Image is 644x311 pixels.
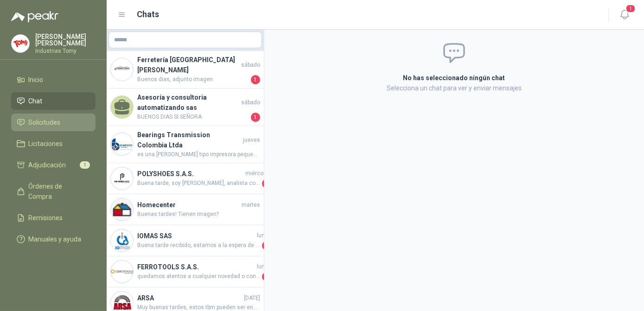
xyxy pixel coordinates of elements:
[244,294,260,303] span: [DATE]
[241,98,260,107] span: sábado
[111,198,133,221] img: Company Logo
[243,136,260,145] span: jueves
[137,8,159,21] h1: Chats
[29,160,66,170] span: Adjudicación
[241,61,260,70] span: sábado
[137,92,239,113] h4: Asesoría y consultoria automatizando sas
[12,35,29,52] img: Company Logo
[29,234,82,244] span: Manuales y ayuda
[29,117,61,127] span: Solicitudes
[29,75,44,85] span: Inicio
[245,169,271,178] span: miércoles
[80,161,90,169] span: 1
[137,75,249,84] span: Buenos dias, adjunto imagen
[29,181,87,202] span: Órdenes de Compra
[11,114,96,131] a: Solicitudes
[137,55,239,75] h4: Ferretería [GEOGRAPHIC_DATA][PERSON_NAME]
[262,241,271,250] span: 2
[137,210,260,219] span: Buenas tardes! Tienen imagen?
[107,163,264,194] a: Company LogoPOLYSHOES S.A.S.miércolesBuena tarde, soy [PERSON_NAME], analista comercial de POLYSH...
[137,231,255,241] h4: IOMAS SAS
[625,4,636,13] span: 1
[137,113,249,122] span: BUENOS DIAS SI SEÑORA
[107,126,264,163] a: Company LogoBearings Transmission Colombia Ltdajueveses una [PERSON_NAME] tipo impresora pequeña..
[11,178,96,205] a: Órdenes de Compra
[251,113,260,122] span: 1
[107,89,264,126] a: Asesoría y consultoria automatizando sassábadoBUENOS DIAS SI SEÑORA1
[262,179,271,188] span: 1
[29,96,43,106] span: Chat
[137,200,240,210] h4: Homecenter
[137,150,260,159] span: es una [PERSON_NAME] tipo impresora pequeña..
[107,51,264,89] a: Company LogoFerretería [GEOGRAPHIC_DATA][PERSON_NAME]sábadoBuenos dias, adjunto imagen1
[251,75,260,84] span: 1
[11,209,96,227] a: Remisiones
[11,71,96,89] a: Inicio
[137,179,260,188] span: Buena tarde, soy [PERSON_NAME], analista comercial de POLYSHOES SAS (Cali, [PERSON_NAME]) Compart...
[257,231,271,240] span: lunes
[11,92,96,110] a: Chat
[242,201,260,209] span: martes
[107,194,264,225] a: Company LogoHomecentermartesBuenas tardes! Tienen imagen?
[29,213,63,223] span: Remisiones
[29,139,63,149] span: Licitaciones
[11,11,58,22] img: Logo peakr
[111,58,133,81] img: Company Logo
[293,73,616,83] h2: No has seleccionado ningún chat
[293,83,616,93] p: Selecciona un chat para ver y enviar mensajes
[107,256,264,287] a: Company LogoFERROTOOLS S.A.S.lunesquedamos atentos a cualquier novedad o consulta2
[11,230,96,248] a: Manuales y ayuda
[111,260,133,283] img: Company Logo
[137,130,241,150] h4: Bearings Transmission Colombia Ltda
[616,6,633,23] button: 1
[35,33,96,46] p: [PERSON_NAME] [PERSON_NAME]
[111,167,133,190] img: Company Logo
[137,169,243,179] h4: POLYSHOES S.A.S.
[137,272,260,281] span: quedamos atentos a cualquier novedad o consulta
[137,293,242,303] h4: ARSA
[111,133,133,155] img: Company Logo
[111,229,133,252] img: Company Logo
[262,272,271,281] span: 2
[107,225,264,256] a: Company LogoIOMAS SASlunesBuena tarde recibido, estamos a la espera de poder gestionar cartera y ...
[137,262,255,272] h4: FERROTOOLS S.A.S.
[137,241,260,250] span: Buena tarde recibido, estamos a la espera de poder gestionar cartera y enviar material
[11,156,96,174] a: Adjudicación1
[35,48,96,54] p: Industrias Tomy
[257,262,271,271] span: lunes
[11,135,96,152] a: Licitaciones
